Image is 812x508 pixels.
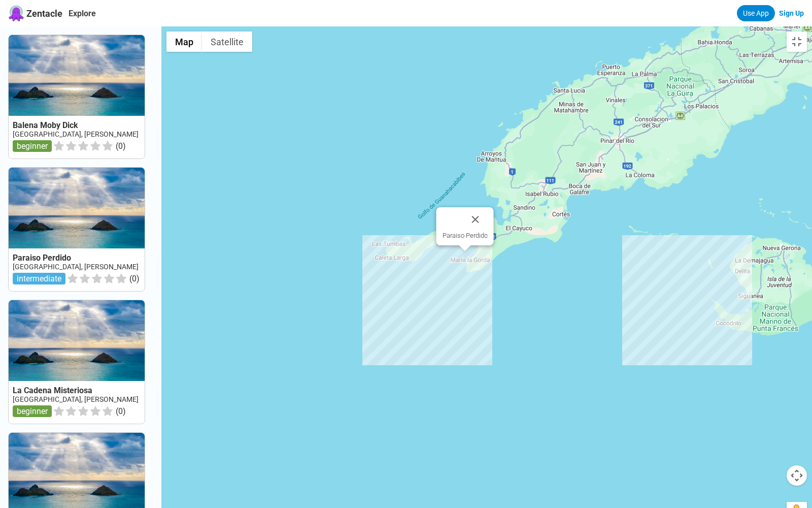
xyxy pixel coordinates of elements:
[443,232,488,239] div: Paraiso Perdido
[26,8,62,19] span: Zentacle
[737,5,775,21] a: Use App
[202,31,252,52] button: Show satellite imagery
[8,5,62,21] a: Zentacle logoZentacle
[787,31,807,52] button: Toggle fullscreen view
[166,31,202,52] button: Show street map
[69,9,96,18] a: Explore
[8,5,24,21] img: Zentacle logo
[779,9,804,17] a: Sign Up
[787,465,807,486] button: Map camera controls
[463,207,488,232] button: Close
